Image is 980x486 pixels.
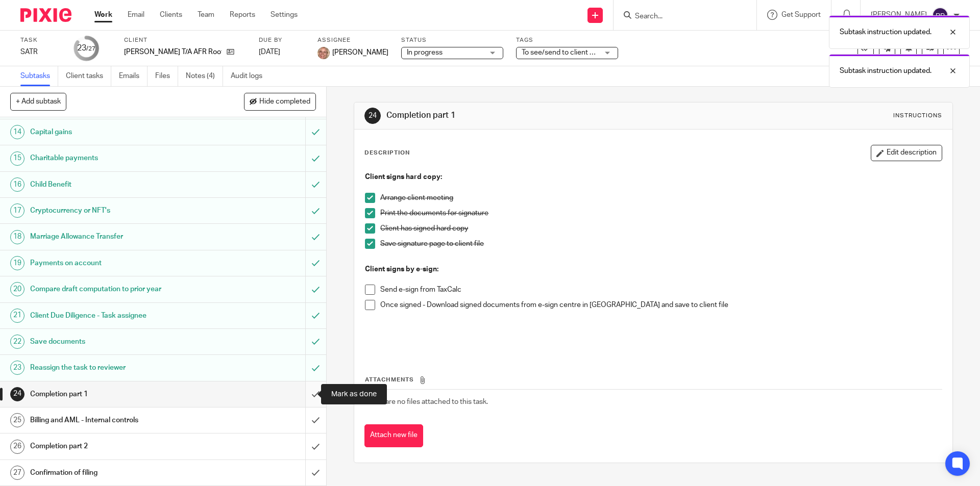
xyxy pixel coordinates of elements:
strong: Client signs hard copy: [365,173,442,181]
label: Due by [259,36,305,44]
h1: Capital gains [30,124,207,140]
a: Notes (4) [186,66,223,86]
h1: Completion part 1 [30,387,207,402]
p: [PERSON_NAME] T/A AFR Roofing [124,47,222,57]
h1: Compare draft computation to prior year [30,282,207,297]
div: 23 [77,42,95,54]
img: svg%3E [932,7,948,23]
p: Subtask instruction updated. [840,27,932,37]
h1: Client Due Diligence - Task assignee [30,308,207,323]
a: Reports [230,10,255,20]
h1: Cryptocurrency or NFT's [30,203,207,218]
h1: Save documents [30,334,207,349]
span: Attachments [365,377,414,382]
h1: Confirmation of filing [30,465,207,480]
strong: Client signs by e-sign: [365,266,438,273]
img: Pixie [20,8,71,22]
div: 19 [10,256,24,270]
div: 16 [10,177,24,192]
p: Client has signed hard copy [380,223,941,234]
div: Instructions [893,112,942,120]
div: 14 [10,125,24,139]
a: Email [128,10,144,20]
button: Hide completed [244,93,316,110]
span: [PERSON_NAME] [332,47,388,58]
p: Send e-sign from TaxCalc [380,285,941,295]
div: 27 [10,466,24,480]
a: Team [198,10,214,20]
p: Once signed - Download signed documents from e-sign centre in [GEOGRAPHIC_DATA] and save to clien... [380,300,941,310]
div: SATR [20,47,61,57]
h1: Completion part 1 [386,110,675,121]
div: 21 [10,309,24,323]
label: Assignee [317,36,388,44]
h1: Reassign the task to reviewer [30,360,207,375]
p: Description [364,149,410,157]
h1: Child Benefit [30,177,207,192]
h1: Charitable payments [30,150,207,166]
div: 15 [10,151,24,166]
a: Subtasks [20,66,58,86]
a: Audit logs [231,66,270,86]
h1: Marriage Allowance Transfer [30,229,207,244]
label: Task [20,36,61,44]
span: In progress [407,49,443,56]
small: /27 [86,46,95,52]
a: Clients [160,10,182,20]
img: SJ.jpg [317,47,330,59]
div: 20 [10,282,24,296]
a: Client tasks [66,66,111,86]
h1: Billing and AML - Internal controls [30,413,207,428]
div: 26 [10,440,24,454]
label: Status [401,36,503,44]
button: Edit description [871,145,942,161]
div: 24 [10,387,24,401]
div: 25 [10,413,24,427]
div: 23 [10,361,24,375]
button: Attach new file [364,424,423,447]
p: Subtask instruction updated. [840,66,932,76]
p: Save signature page to client file [380,239,941,249]
a: Work [94,10,112,20]
button: + Add subtask [10,93,66,110]
h1: Completion part 2 [30,439,207,454]
span: Hide completed [259,98,310,106]
span: [DATE] [259,48,280,56]
p: Print the documents for signature [380,208,941,218]
p: Arrange client meeting [380,193,941,203]
div: 24 [364,108,381,124]
a: Files [155,66,178,86]
div: 18 [10,230,24,244]
a: Settings [271,10,298,20]
a: Emails [119,66,148,86]
span: There are no files attached to this task. [365,398,488,405]
label: Client [124,36,246,44]
div: 22 [10,335,24,349]
div: 17 [10,203,24,218]
h1: Payments on account [30,255,207,271]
